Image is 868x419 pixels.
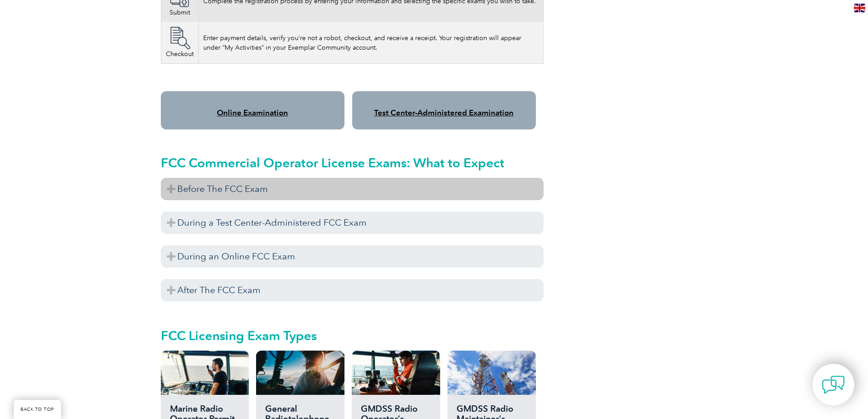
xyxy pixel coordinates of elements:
td: Checkout [161,22,198,64]
h2: FCC Licensing Exam Types [161,328,544,343]
a: Test Center-Administered Examination [374,108,514,117]
h3: During a Test Center-Administered FCC Exam [161,212,544,234]
h3: Before The FCC Exam [161,178,544,200]
h3: After The FCC Exam [161,279,544,301]
h3: During an Online FCC Exam [161,245,544,268]
a: Online Examination [217,108,288,117]
img: contact-chat.png [822,373,845,396]
h2: FCC Commercial Operator License Exams: What to Expect [161,155,544,170]
img: en [854,4,865,12]
a: BACK TO TOP [14,400,61,419]
td: Enter payment details, verify you’re not a robot, checkout, and receive a receipt. Your registrat... [198,22,543,64]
